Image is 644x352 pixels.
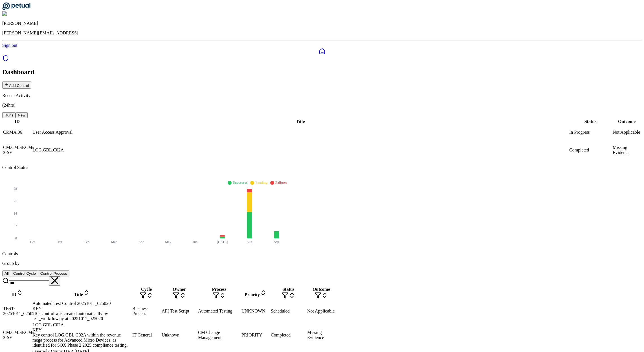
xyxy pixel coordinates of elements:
span: Owner [173,287,186,292]
span: Title [296,119,305,124]
tspan: 21 [14,199,17,203]
div: PRIORITY [241,333,270,338]
div: KEY [32,327,131,333]
a: SOC 1 Reports [2,58,9,62]
span: Pending [255,180,267,184]
tspan: Apr [139,240,144,244]
tspan: [DATE] [217,240,228,244]
div: In Progress [569,130,612,135]
td: LOG.GBL.C02A [32,140,568,160]
div: Completed [569,148,612,153]
button: Runs [2,112,16,118]
tspan: Sep [274,240,279,244]
span: Failures [275,180,287,184]
button: Control Process [38,270,69,276]
tspan: Feb [84,240,89,244]
span: Status [584,119,597,124]
div: Scheduled [271,309,306,314]
p: Control Status [2,165,642,170]
span: Status [282,287,294,292]
tspan: Aug [247,240,252,244]
p: Group by [2,261,642,266]
span: CM.CM.SF.CM-3-SF [3,145,34,155]
a: Go to Dashboard [2,6,30,11]
button: Control Cycle [11,270,38,276]
td: User Access Approval [32,125,568,140]
span: ID [15,119,20,124]
h2: Dashboard [2,68,642,76]
span: ID [11,292,16,297]
span: Priority [245,292,260,297]
div: Not Applicable [613,130,641,135]
td: IT General [132,322,161,348]
span: CP.MA.06 [3,130,22,135]
a: Sign out [2,43,17,48]
tspan: 7 [15,224,17,228]
div: This control was created automatically by test_workflow.py at 20251011_025020 [32,311,131,321]
tspan: 0 [15,236,17,240]
span: Outcome [618,119,636,124]
div: Automated Testing [198,309,240,314]
button: New [16,112,28,118]
span: Cycle [141,287,152,292]
button: Add Control [2,82,31,89]
div: CM Change Management [198,330,240,340]
div: Not Applicable [307,309,335,314]
div: Missing Evidence [307,330,335,340]
div: Key control LOG.GBL.C02A within the revenue mega process for Advanced Micro Devices, as identifie... [32,333,131,348]
tspan: 28 [14,187,17,191]
div: Unknown [162,333,197,338]
div: KEY [32,306,131,311]
span: Title [74,292,83,297]
div: CM.CM.SF.CM-3-SF [3,330,31,340]
tspan: May [165,240,171,244]
div: TEST-20251011_025020 [3,306,31,316]
span: Outcome [313,287,330,292]
tspan: 14 [14,212,17,215]
p: (24hrs) [2,103,642,108]
span: Successes [233,180,247,184]
div: LOG.GBL.C02A [32,322,131,333]
div: Completed [271,333,306,338]
tspan: Dec [30,240,35,244]
p: Recent Activity [2,93,642,98]
td: Business Process [132,301,161,322]
p: [PERSON_NAME] [2,21,642,26]
button: All [2,270,11,276]
div: UNKNOWN [241,309,270,314]
a: Dashboard [2,48,642,55]
div: Automated Test Control 20251011_025020 [32,301,131,311]
div: Missing Evidence [613,145,641,155]
tspan: Mar [111,240,117,244]
tspan: Jun [193,240,198,244]
img: Roberto Fernandez [2,11,41,16]
p: Controls [2,251,642,256]
span: Process [212,287,226,292]
div: API Test Script [162,309,197,314]
tspan: Jan [58,240,62,244]
p: [PERSON_NAME][EMAIL_ADDRESS] [2,30,642,36]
